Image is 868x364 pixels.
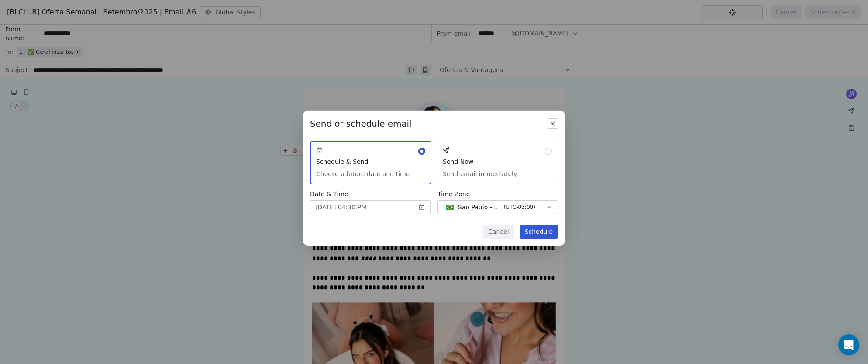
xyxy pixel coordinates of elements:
button: [DATE] 04:30 PM [310,200,431,214]
span: ( UTC-03:00 ) [504,203,535,211]
button: Schedule [520,225,558,239]
span: São Paulo - BRT [458,203,500,211]
button: Cancel [483,225,514,239]
span: Date & Time [310,190,431,198]
span: Send or schedule email [310,118,412,130]
span: [DATE] 04:30 PM [315,203,366,212]
span: Time Zone [437,190,558,198]
button: São Paulo - BRT(UTC-03:00) [437,200,558,214]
